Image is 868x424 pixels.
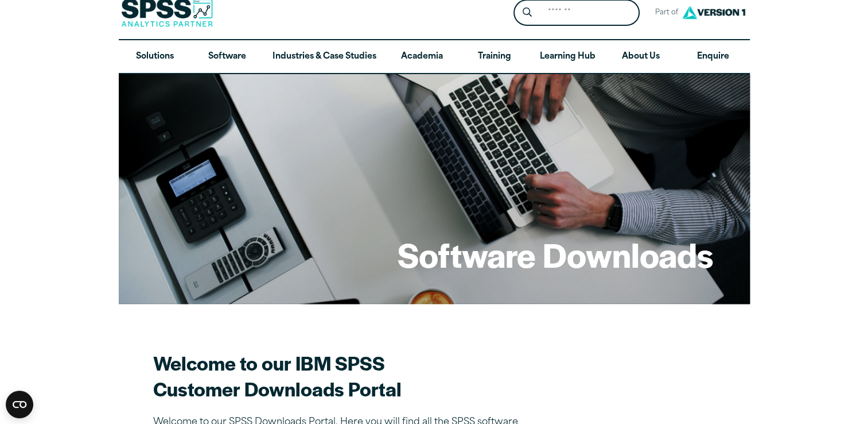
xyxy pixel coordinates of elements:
svg: Search magnifying glass icon [523,7,532,17]
button: Open CMP widget [6,391,33,418]
img: Version1 Logo [679,2,748,23]
a: Solutions [119,40,191,74]
nav: Desktop version of site main menu [119,40,750,74]
a: Software [191,40,263,74]
a: Learning Hub [531,40,605,74]
a: Industries & Case Studies [263,40,386,74]
h2: Welcome to our IBM SPSS Customer Downloads Portal [153,350,555,402]
a: Enquire [677,40,749,74]
a: Academia [386,40,458,74]
h1: Software Downloads [398,232,713,277]
span: Part of [649,5,679,21]
button: Search magnifying glass icon [516,2,538,24]
a: Training [458,40,530,74]
a: About Us [605,40,677,74]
